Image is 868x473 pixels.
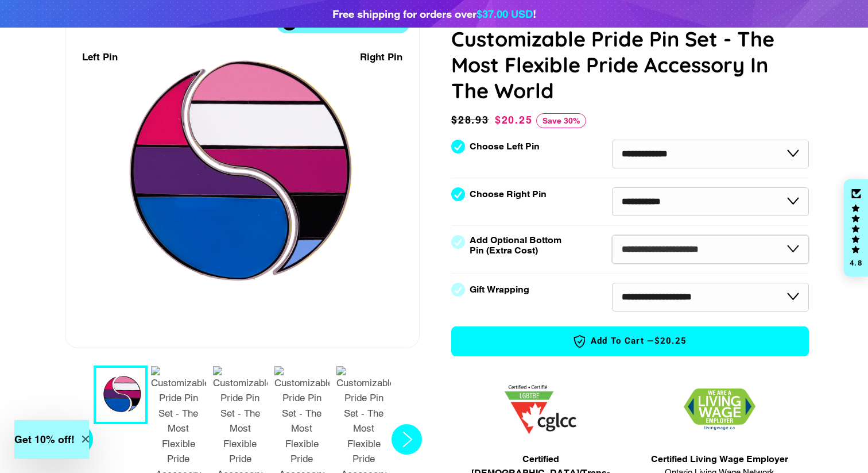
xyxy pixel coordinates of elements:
span: $37.00 USD [476,7,533,20]
button: Add to Cart —$20.25 [451,326,809,356]
div: 1 / 7 [65,3,419,348]
span: Save 30% [536,113,586,128]
span: Add to Cart — [469,334,791,349]
span: Certified Living Wage Employer [651,452,788,466]
span: $20.25 [495,114,533,126]
div: Right Pin [360,49,402,65]
div: 4.8 [849,259,863,267]
span: $28.93 [451,112,492,128]
label: Choose Left Pin [470,141,540,152]
div: Free shipping for orders over ! [332,6,536,22]
div: Click to open Judge.me floating reviews tab [844,179,868,277]
img: 1705457225.png [505,385,576,434]
h1: Customizable Pride Pin Set - The Most Flexible Pride Accessory In The World [451,26,809,103]
button: 1 / 7 [94,366,148,424]
label: Choose Right Pin [470,189,547,199]
label: Gift Wrapping [470,284,529,295]
label: Add Optional Bottom Pin (Extra Cost) [470,235,566,256]
span: $20.25 [654,335,687,347]
img: 1706832627.png [684,389,755,430]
